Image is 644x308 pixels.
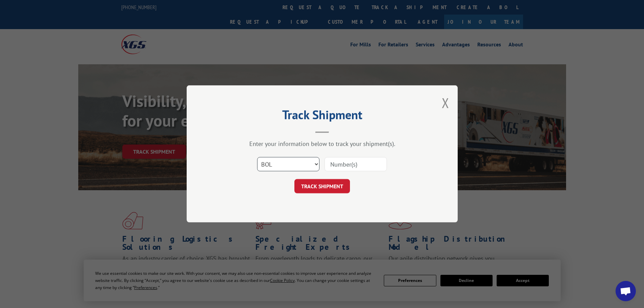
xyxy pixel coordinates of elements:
div: Open chat [616,281,636,301]
h2: Track Shipment [221,110,424,123]
button: Close modal [442,94,449,112]
div: Enter your information below to track your shipment(s). [221,140,424,148]
input: Number(s) [325,157,387,172]
button: TRACK SHIPMENT [294,179,350,194]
